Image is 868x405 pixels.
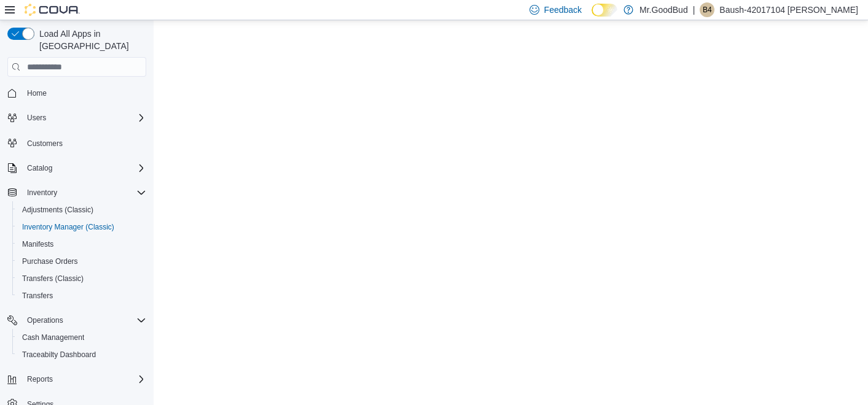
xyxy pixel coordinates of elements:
[17,237,146,252] span: Manifests
[22,136,68,151] a: Customers
[17,330,89,345] a: Cash Management
[2,160,151,177] button: Catalog
[22,161,146,175] span: Catalog
[27,113,46,123] span: Users
[22,205,93,215] span: Adjustments (Classic)
[22,333,84,342] span: Cash Management
[2,109,151,126] button: Users
[2,134,151,152] button: Customers
[34,28,146,52] span: Load All Apps in [GEOGRAPHIC_DATA]
[27,139,63,148] span: Customers
[719,2,858,17] p: Baush-42017104 [PERSON_NAME]
[12,287,151,304] button: Transfers
[22,256,78,266] span: Purchase Orders
[17,271,146,286] span: Transfers (Classic)
[22,372,58,387] button: Reports
[17,254,146,269] span: Purchase Orders
[22,110,146,125] span: Users
[700,2,714,17] div: Baush-42017104 Richardson
[27,163,52,173] span: Catalog
[22,372,146,387] span: Reports
[22,313,68,328] button: Operations
[17,220,146,234] span: Inventory Manager (Classic)
[17,202,146,217] span: Adjustments (Classic)
[17,202,98,217] a: Adjustments (Classic)
[592,4,617,17] input: Dark Mode
[17,347,146,362] span: Traceabilty Dashboard
[17,237,58,252] a: Manifests
[22,239,53,249] span: Manifests
[2,184,151,201] button: Inventory
[17,288,146,303] span: Transfers
[12,236,151,253] button: Manifests
[544,4,582,16] span: Feedback
[22,185,62,200] button: Inventory
[27,88,47,98] span: Home
[703,2,712,17] span: B4
[17,220,119,234] a: Inventory Manager (Classic)
[12,218,151,236] button: Inventory Manager (Classic)
[22,85,146,101] span: Home
[22,86,52,101] a: Home
[17,347,101,362] a: Traceabilty Dashboard
[22,222,114,232] span: Inventory Manager (Classic)
[17,330,146,345] span: Cash Management
[22,110,51,125] button: Users
[27,315,63,325] span: Operations
[22,350,96,360] span: Traceabilty Dashboard
[2,371,151,388] button: Reports
[639,2,688,17] p: Mr.GoodBud
[693,2,695,17] p: |
[22,185,146,200] span: Inventory
[27,188,57,198] span: Inventory
[2,84,151,102] button: Home
[17,254,83,269] a: Purchase Orders
[592,17,592,17] span: Dark Mode
[12,201,151,218] button: Adjustments (Classic)
[27,374,53,384] span: Reports
[22,135,146,150] span: Customers
[17,271,88,286] a: Transfers (Classic)
[12,346,151,363] button: Traceabilty Dashboard
[22,274,84,283] span: Transfers (Classic)
[12,329,151,346] button: Cash Management
[17,288,58,303] a: Transfers
[25,4,80,16] img: Cova
[22,161,57,175] button: Catalog
[22,291,53,301] span: Transfers
[22,313,146,328] span: Operations
[2,312,151,329] button: Operations
[12,253,151,270] button: Purchase Orders
[12,270,151,287] button: Transfers (Classic)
